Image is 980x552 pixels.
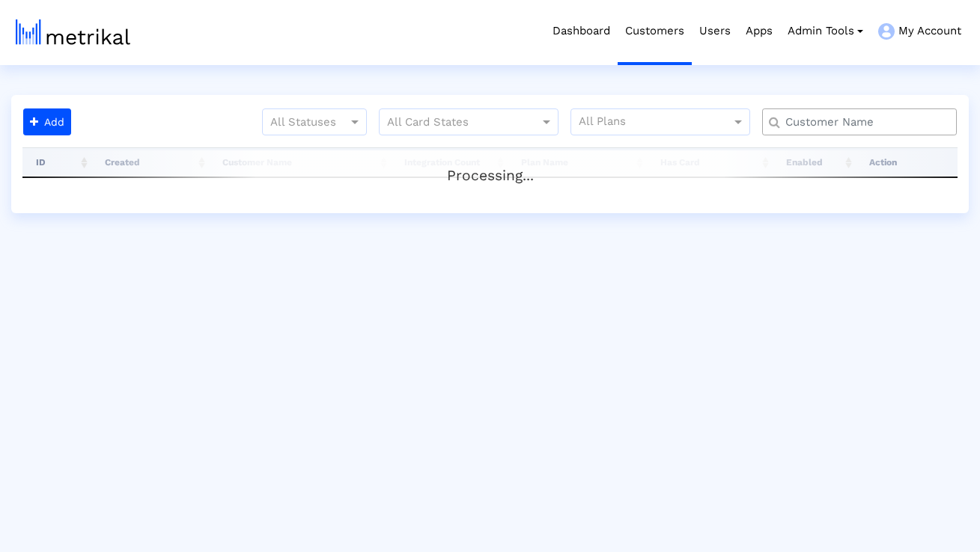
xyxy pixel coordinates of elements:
[647,147,773,177] th: Has Card
[508,147,648,177] th: Plan Name
[209,147,391,177] th: Customer Name
[856,147,958,177] th: Action
[23,108,71,135] button: Add
[773,147,856,177] th: Enabled
[22,150,958,180] div: Processing...
[387,113,523,132] input: All Card States
[16,19,130,45] img: metrical-logo-light.png
[22,147,91,177] th: ID
[579,113,734,132] input: All Plans
[775,114,951,130] input: Customer Name
[91,147,208,177] th: Created
[878,23,895,40] img: my-account-menu-icon.png
[391,147,508,177] th: Integration Count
